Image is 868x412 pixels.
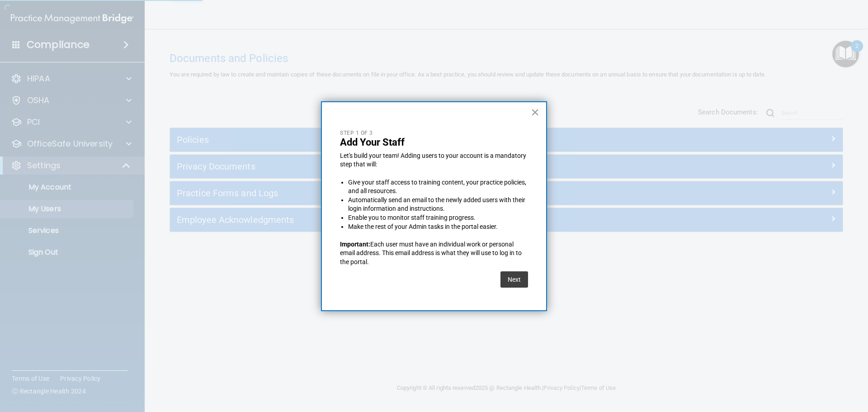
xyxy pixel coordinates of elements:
[340,152,528,169] p: Let's build your team! Adding users to your account is a mandatory step that will:
[348,178,528,196] li: Give your staff access to training content, your practice policies, and all resources.
[340,129,528,137] p: Step 1 of 3
[348,223,528,232] li: Make the rest of your Admin tasks in the portal easier.
[531,105,539,119] button: Close
[712,348,857,384] iframe: Drift Widget Chat Controller
[500,271,528,288] button: Next
[348,196,528,213] li: Automatically send an email to the newly added users with their login information and instructions.
[340,241,370,248] strong: Important:
[340,137,528,148] p: Add Your Staff
[348,213,528,223] li: Enable you to monitor staff training progress.
[340,241,523,265] span: Each user must have an individual work or personal email address. This email address is what they...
